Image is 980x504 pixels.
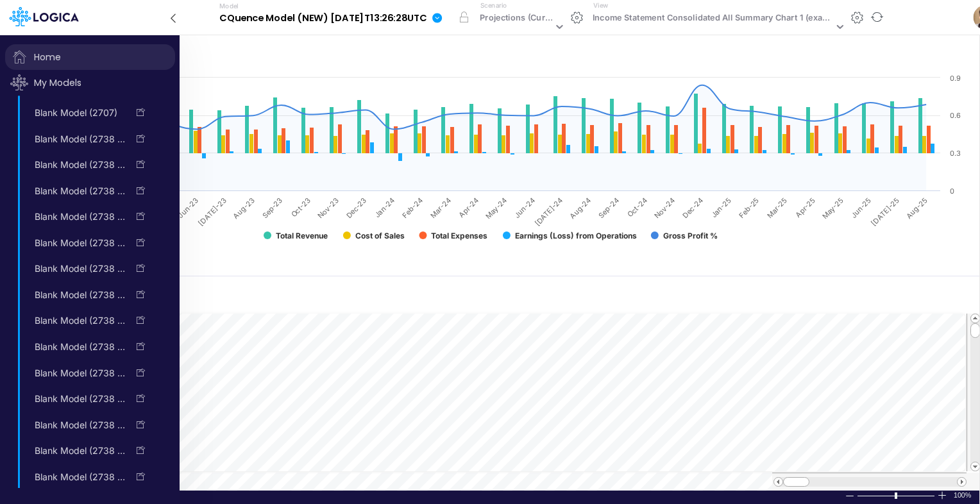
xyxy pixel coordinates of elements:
text: 0.6 [950,111,961,120]
a: Blank Model (2738 - partition test 3) (copy ok?) [DATE]T13:02:10UTC (copy) [DATE]T20:12:48UTC [26,155,128,175]
text: Jan-25 [709,196,733,219]
text: Feb-25 [737,196,761,219]
text: Earnings (Loss) from Operations [515,231,637,240]
a: Blank Model (2738 - partition test 3) (copy) [DATE]T13:02:10UTC (copy) [DATE]T17:50:47UTC [26,363,128,383]
a: Blank Model (2738 - partition test 3) (copy) [DATE]T13:02:10UTC (copy) [DATE]T17:41:32UTC [26,258,128,279]
text: [DATE]-24 [533,196,564,227]
a: Blank Model (2738 - partition test 3) (copy) [DATE]T13:02:10UTC (copy) [DATE]T17:51:21UTC [26,415,128,435]
text: Sep-24 [596,196,620,219]
label: View [593,1,608,10]
text: Aug-23 [232,196,257,221]
text: Mar-25 [765,196,789,219]
div: Projections (Current) [480,12,552,26]
text: Aug-24 [568,196,593,221]
a: Blank Model (2738 - partition test 3) (copy) [DATE]T13:02:10UTC (copy) [DATE]T17:51:07UTC [26,389,128,409]
text: Jun-25 [849,196,873,219]
text: Jan-24 [373,196,396,219]
label: Model [219,3,239,10]
text: Cost of Sales [355,231,405,240]
span: Click to sort models list by update time order [5,70,178,96]
text: May-24 [484,196,509,221]
a: Blank Model (2738 - partition test 3) (copy) [DATE]T13:02:10UTC (copy) [DATE]T17:47:16UTC [26,310,128,331]
input: Type a title here [11,40,842,66]
text: Jun-24 [512,196,536,219]
a: Blank Model (2738 - partition test 3) (copy) [DATE]T13:02:10UTC [26,181,128,201]
text: Nov-23 [316,196,341,220]
text: Total Revenue [276,231,328,240]
text: Dec-23 [344,196,368,219]
a: Blank Model (2738 - partition test 3) (copy) [DATE]T13:02:10UTC (copy) [DATE]T17:59:36UTC [26,441,128,461]
text: Oct-24 [626,196,649,219]
text: Dec-24 [681,196,705,219]
text: 0.9 [950,74,961,83]
a: Blank Model (2738 - partition test 2) [26,129,128,149]
text: 0.3 [950,149,961,158]
text: Apr-25 [793,196,817,219]
a: Blank Model (2738 - partition test 3) (copy) [DATE]T13:02:10UTC (copy) [DATE]T18:07:12UTC [26,467,128,487]
span: 100% [954,491,973,500]
div: Zoom Out [845,491,855,501]
text: Feb-24 [400,196,424,219]
text: Jun-23 [176,196,200,219]
text: Gross Profit % [663,231,718,240]
span: Home [5,44,175,70]
a: Blank Model (2738 - partition test 3) (copy) [DATE]T13:02:10UTC (copy) [DATE]T17:48:40UTC [26,337,128,357]
text: Sep-23 [260,196,284,219]
a: Blank Model (2738 - partition test 3) (copy) [DATE]T13:02:10UTC (copy) [DATE]T17:29:38UTC [26,233,128,253]
text: Nov-24 [652,196,677,220]
input: Type a title here [12,281,700,308]
text: May-25 [820,196,845,221]
label: Scenario [480,1,507,10]
text: [DATE]-23 [196,196,228,227]
text: 0 [950,187,954,196]
a: Blank Model (2707) [26,103,128,123]
a: Blank Model (2738 - partition test 3) (copy) [DATE]T13:02:10UTC (copy) [DATE]T17:46:11UTC [26,285,128,305]
div: Zoom [895,492,897,499]
text: Mar-24 [428,196,452,219]
text: [DATE]-25 [870,196,901,227]
div: Zoom In [937,491,947,500]
a: Blank Model (2738 - partition test 3) (copy) [DATE]T13:02:10UTC (copy) [DATE]T17:02:06UTC [26,206,128,227]
b: CQuence Model (NEW) [DATE]T13:26:28UTC [219,13,427,24]
div: Income Statement Consolidated All Summary Chart 1 (example) [593,12,833,26]
text: Aug-25 [904,196,929,221]
div: Zoom [857,491,937,500]
text: Apr-24 [457,196,481,219]
text: Total Expenses [431,231,487,240]
text: Oct-23 [289,196,312,219]
div: Zoom level [954,491,973,500]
